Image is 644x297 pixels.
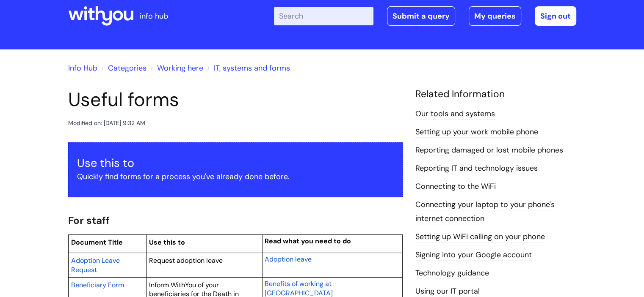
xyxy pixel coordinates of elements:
li: IT, systems and forms [205,61,290,75]
a: Our tools and systems [415,109,495,120]
a: Setting up WiFi calling on your phone [415,232,545,243]
div: | - [274,6,576,26]
a: Adoption Leave Request [71,255,120,275]
a: Beneficiary Form [71,280,124,290]
h1: Useful forms [68,88,403,111]
a: Info Hub [68,63,97,73]
a: Setting up your work mobile phone [415,127,538,138]
a: Submit a query [387,6,455,26]
li: Working here [149,61,203,75]
a: Connecting to the WiFi [415,181,496,192]
a: Working here [157,63,203,73]
a: Sign out [535,6,576,26]
span: Beneficiary Form [71,281,124,289]
span: Request adoption leave [149,256,223,265]
a: Technology guidance [415,268,489,279]
h3: Use this to [77,156,394,170]
span: Read what you need to do [265,237,351,245]
a: IT, systems and forms [214,63,290,73]
a: Signing into your Google account [415,250,532,261]
a: My queries [469,6,521,26]
a: Reporting IT and technology issues [415,163,538,174]
span: Adoption Leave Request [71,256,120,274]
li: Solution home [100,61,146,75]
span: Use this to [149,238,185,247]
a: Connecting your laptop to your phone's internet connection [415,199,555,224]
a: Adoption leave [265,254,312,264]
a: Categories [108,63,146,73]
h4: Related Information [415,88,576,100]
a: Using our IT portal [415,286,480,297]
p: Quickly find forms for a process you've already done before. [77,170,394,183]
div: Modified on: [DATE] 9:32 AM [68,118,145,128]
input: Search [274,7,373,25]
span: Adoption leave [265,255,312,264]
p: info hub [140,9,168,23]
span: For staff [68,214,110,227]
a: Reporting damaged or lost mobile phones [415,145,563,156]
span: Document Title [71,238,123,247]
